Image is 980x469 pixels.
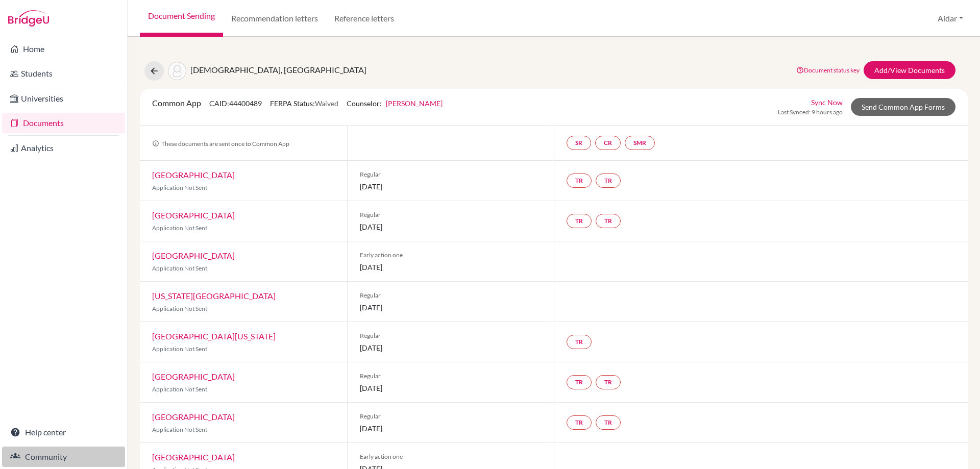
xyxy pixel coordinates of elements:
span: [DEMOGRAPHIC_DATA], [GEOGRAPHIC_DATA] [190,65,366,75]
span: Waived [315,99,338,108]
span: Regular [360,372,542,381]
a: Students [2,63,125,84]
a: TR [596,174,621,188]
span: Counselor: [347,99,443,108]
a: SR [567,136,591,150]
span: Regular [360,331,542,340]
span: Application Not Sent [152,345,207,353]
span: [DATE] [360,423,542,434]
img: Bridge-U [8,10,49,27]
a: [GEOGRAPHIC_DATA] [152,452,235,462]
span: CAID: 44400489 [209,99,262,108]
a: [GEOGRAPHIC_DATA] [152,170,235,180]
a: Help center [2,422,125,442]
span: Regular [360,412,542,421]
a: Send Common App Forms [851,98,955,116]
span: Application Not Sent [152,385,207,393]
span: Application Not Sent [152,426,207,433]
a: Add/View Documents [864,61,955,79]
span: [DATE] [360,181,542,192]
span: Application Not Sent [152,264,207,272]
a: TR [567,174,592,188]
a: Sync Now [811,97,843,108]
span: [DATE] [360,221,542,232]
a: [GEOGRAPHIC_DATA] [152,412,235,422]
a: Community [2,447,125,467]
span: [DATE] [360,383,542,393]
a: [GEOGRAPHIC_DATA] [152,251,235,260]
a: TR [596,214,621,228]
a: [GEOGRAPHIC_DATA] [152,372,235,381]
a: TR [596,415,621,430]
span: Early action one [360,251,542,260]
a: TR [567,415,592,430]
a: [GEOGRAPHIC_DATA][US_STATE] [152,331,276,341]
a: [PERSON_NAME] [386,99,443,108]
a: [GEOGRAPHIC_DATA] [152,210,235,220]
span: Common App [152,98,201,108]
span: Application Not Sent [152,305,207,312]
span: Regular [360,291,542,300]
span: Last Synced: 9 hours ago [778,108,843,117]
span: FERPA Status: [270,99,338,108]
a: [US_STATE][GEOGRAPHIC_DATA] [152,291,276,301]
a: Documents [2,113,125,133]
span: [DATE] [360,342,542,353]
span: These documents are sent once to Common App [152,140,289,147]
button: Aidar [933,9,968,28]
a: Analytics [2,138,125,158]
a: TR [596,375,621,389]
span: Regular [360,170,542,179]
a: SMR [625,136,655,150]
span: Regular [360,210,542,219]
span: [DATE] [360,262,542,273]
a: Document status key [796,66,860,74]
span: Application Not Sent [152,184,207,191]
a: CR [595,136,621,150]
a: Universities [2,88,125,109]
span: [DATE] [360,302,542,313]
a: TR [567,335,592,349]
span: Early action one [360,452,542,461]
a: Home [2,39,125,59]
a: TR [567,214,592,228]
span: Application Not Sent [152,224,207,232]
a: TR [567,375,592,389]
